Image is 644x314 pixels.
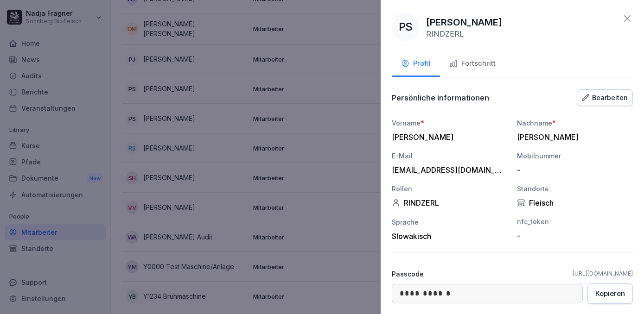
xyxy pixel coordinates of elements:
p: [PERSON_NAME] [426,15,502,29]
div: Rollen [392,184,508,194]
div: - [517,231,628,240]
div: E-Mail [392,151,508,161]
div: Nachname [517,118,633,128]
a: [URL][DOMAIN_NAME] [573,270,633,278]
div: RINDZERL [392,198,508,207]
div: Bearbeiten [582,93,628,103]
div: [PERSON_NAME] [392,132,503,142]
div: Fleisch [517,198,633,207]
button: Profil [392,52,440,77]
div: Profil [401,58,431,69]
div: - [517,165,628,175]
div: Fortschritt [449,58,496,69]
div: [PERSON_NAME] [517,132,628,142]
div: Mobilnummer [517,151,633,161]
div: PS [392,13,420,41]
button: Bearbeiten [577,89,633,106]
div: Vorname [392,118,508,128]
p: Persönliche informationen [392,93,489,102]
p: RINDZERL [426,29,464,38]
div: Kopieren [595,289,625,299]
p: Passcode [392,269,424,279]
div: Standorte [517,184,633,194]
div: Slowakisch [392,232,508,241]
div: nfc_token [517,217,633,226]
div: Sprache [392,217,508,227]
button: Fortschritt [440,52,505,77]
button: Kopieren [587,283,633,304]
div: [EMAIL_ADDRESS][DOMAIN_NAME] [392,165,503,175]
